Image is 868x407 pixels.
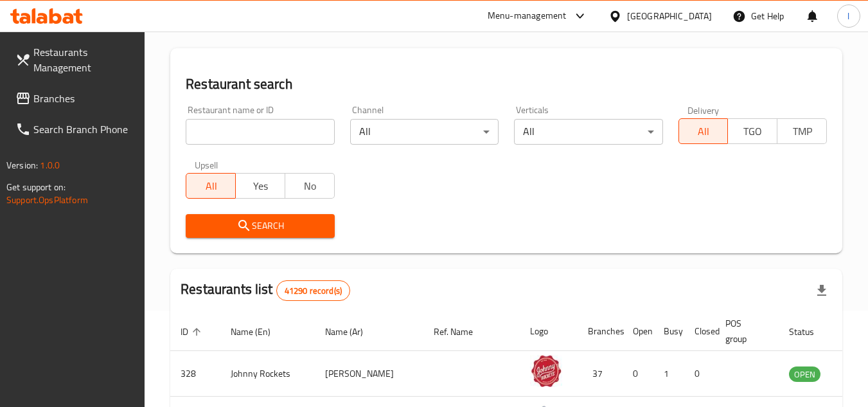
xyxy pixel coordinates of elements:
[727,118,777,144] button: TGO
[434,324,490,339] span: Ref. Name
[578,351,623,397] td: 37
[33,91,135,106] span: Branches
[623,312,653,351] th: Open
[231,324,287,339] span: Name (En)
[687,105,720,114] label: Delivery
[6,157,38,174] span: Version:
[220,351,315,397] td: Johnny Rockets
[241,177,280,195] span: Yes
[5,37,145,83] a: Restaurants Management
[6,179,66,195] span: Get support on:
[186,173,236,199] button: All
[196,218,324,234] span: Search
[181,324,205,339] span: ID
[5,83,145,114] a: Branches
[623,351,653,397] td: 0
[514,119,662,145] div: All
[325,324,380,339] span: Name (Ar)
[789,324,831,339] span: Status
[181,280,350,301] h2: Restaurants list
[653,351,684,397] td: 1
[33,122,135,137] span: Search Branch Phone
[277,285,350,297] span: 41290 record(s)
[285,173,335,199] button: No
[350,119,499,145] div: All
[235,173,285,199] button: Yes
[789,366,820,382] div: OPEN
[806,275,837,306] div: Export file
[6,192,88,208] a: Support.OpsPlatform
[170,351,220,397] td: 328
[684,351,715,397] td: 0
[627,9,712,23] div: [GEOGRAPHIC_DATA]
[40,157,60,174] span: 1.0.0
[733,122,772,141] span: TGO
[191,177,231,195] span: All
[276,280,350,301] div: Total records count
[186,75,827,94] h2: Restaurant search
[684,122,723,141] span: All
[653,312,684,351] th: Busy
[777,118,827,144] button: TMP
[315,351,423,397] td: [PERSON_NAME]
[847,9,849,23] span: l
[195,160,218,169] label: Upsell
[290,177,330,195] span: No
[783,122,822,141] span: TMP
[678,118,729,144] button: All
[530,355,562,387] img: Johnny Rockets
[578,312,623,351] th: Branches
[186,214,334,238] button: Search
[520,312,578,351] th: Logo
[488,8,567,24] div: Menu-management
[33,44,135,75] span: Restaurants Management
[789,367,820,382] span: OPEN
[725,316,763,347] span: POS group
[5,114,145,145] a: Search Branch Phone
[186,119,334,145] input: Search for restaurant name or ID..
[684,312,715,351] th: Closed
